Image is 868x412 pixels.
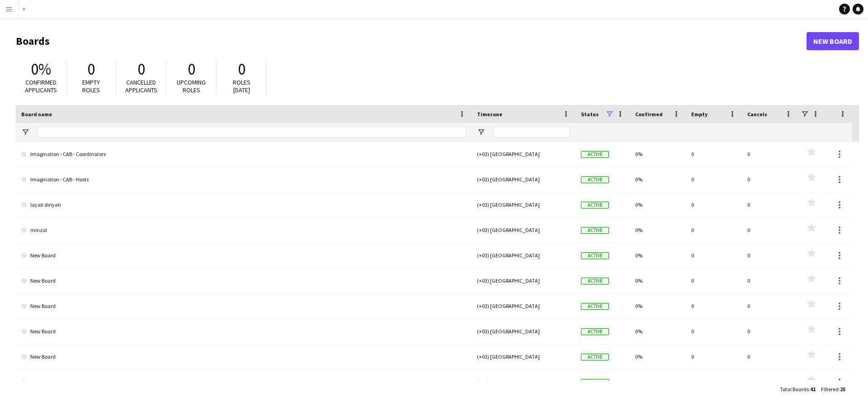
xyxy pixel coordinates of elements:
[630,319,686,344] div: 0%
[472,218,576,242] div: (+03) [GEOGRAPHIC_DATA]
[630,243,686,268] div: 0%
[630,218,686,242] div: 0%
[686,243,742,268] div: 0
[188,59,195,79] span: 0
[630,268,686,293] div: 0%
[472,294,576,318] div: (+03) [GEOGRAPHIC_DATA]
[581,303,609,310] span: Active
[581,176,609,183] span: Active
[25,78,57,94] span: Confirmed applicants
[38,127,466,137] input: Board name Filter Input
[686,142,742,166] div: 0
[472,344,576,369] div: (+03) [GEOGRAPHIC_DATA]
[581,227,609,234] span: Active
[630,344,686,369] div: 0%
[21,369,466,395] a: New Board
[686,167,742,192] div: 0
[581,252,609,259] span: Active
[581,354,609,360] span: Active
[581,202,609,208] span: Active
[21,192,466,218] a: layali diriyah
[493,127,570,137] input: Timezone Filter Input
[630,142,686,166] div: 0%
[742,218,798,242] div: 0
[742,142,798,166] div: 0
[21,111,52,118] span: Board name
[821,386,839,393] span: Filtered
[472,369,576,394] div: (+03) [GEOGRAPHIC_DATA]
[472,192,576,217] div: (+03) [GEOGRAPHIC_DATA]
[477,111,502,118] span: Timezone
[742,344,798,369] div: 0
[82,78,100,94] span: Empty roles
[233,78,250,94] span: Roles [DATE]
[742,369,798,394] div: 0
[581,111,599,118] span: Status
[21,294,466,319] a: New Board
[21,142,466,167] a: Imagination - CAB - Coordinators
[780,380,816,398] div: :
[630,369,686,394] div: 0%
[742,294,798,318] div: 0
[177,78,206,94] span: Upcoming roles
[780,386,809,393] span: Total Boards
[472,268,576,293] div: (+03) [GEOGRAPHIC_DATA]
[472,319,576,344] div: (+03) [GEOGRAPHIC_DATA]
[581,328,609,335] span: Active
[581,278,609,284] span: Active
[840,386,845,393] span: 25
[21,268,466,294] a: New Board
[238,59,245,79] span: 0
[21,243,466,268] a: New Board
[630,167,686,192] div: 0%
[810,386,816,393] span: 41
[581,379,609,386] span: Active
[686,344,742,369] div: 0
[686,192,742,217] div: 0
[472,167,576,192] div: (+03) [GEOGRAPHIC_DATA]
[686,319,742,344] div: 0
[630,192,686,217] div: 0%
[477,128,485,136] button: Open Filter Menu
[686,268,742,293] div: 0
[630,294,686,318] div: 0%
[125,78,157,94] span: Cancelled applicants
[686,218,742,242] div: 0
[21,128,29,136] button: Open Filter Menu
[472,142,576,166] div: (+03) [GEOGRAPHIC_DATA]
[21,319,466,344] a: New Board
[742,243,798,268] div: 0
[635,111,663,118] span: Confirmed
[691,111,708,118] span: Empty
[742,167,798,192] div: 0
[31,59,51,79] span: 0%
[747,111,767,118] span: Cancels
[742,192,798,217] div: 0
[742,319,798,344] div: 0
[686,369,742,394] div: 0
[742,268,798,293] div: 0
[472,243,576,268] div: (+03) [GEOGRAPHIC_DATA]
[21,344,466,369] a: New Board
[16,34,807,48] h1: Boards
[821,380,845,398] div: :
[807,32,859,50] a: New Board
[87,59,95,79] span: 0
[137,59,145,79] span: 0
[581,151,609,158] span: Active
[21,218,466,243] a: minzal
[686,294,742,318] div: 0
[21,167,466,192] a: Imagination - CAB - Hosts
